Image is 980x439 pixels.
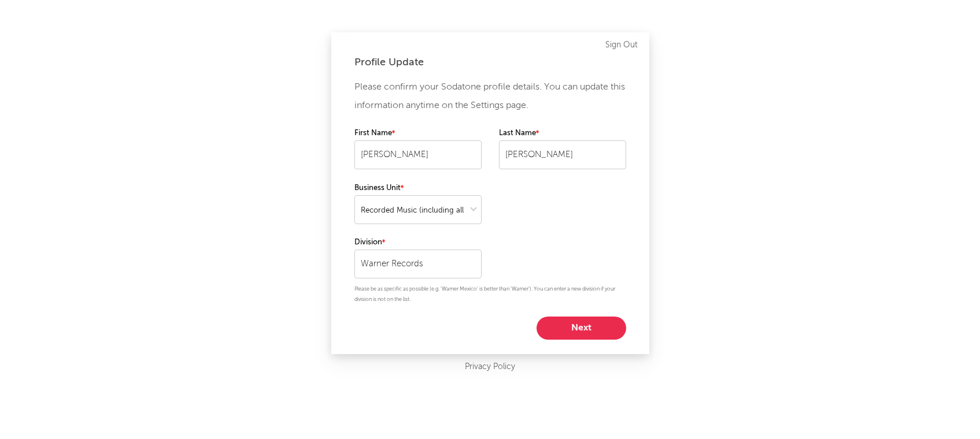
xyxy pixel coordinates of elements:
a: Sign Out [605,38,638,52]
input: Your division [354,250,482,278]
input: Your last name [499,140,626,169]
label: Division [354,236,482,250]
p: Please confirm your Sodatone profile details. You can update this information anytime on the Sett... [354,78,626,115]
label: Last Name [499,127,626,140]
input: Your first name [354,140,482,169]
p: Please be as specific as possible (e.g. 'Warner Mexico' is better than 'Warner'). You can enter a... [354,284,626,305]
a: Privacy Policy [465,360,515,374]
div: Profile Update [354,55,626,69]
label: Business Unit [354,181,482,195]
label: First Name [354,127,482,140]
button: Next [537,317,626,340]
